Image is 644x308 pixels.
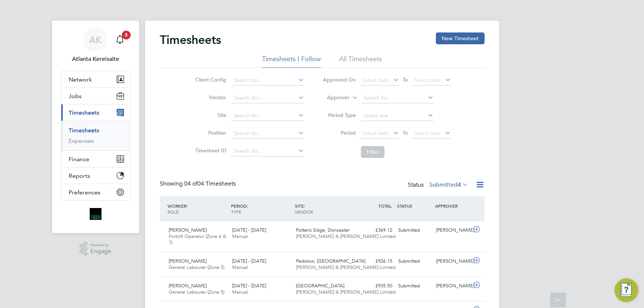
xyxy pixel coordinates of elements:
label: Timesheet ID [193,147,226,154]
div: [PERSON_NAME] [433,255,472,267]
a: 3 [113,28,127,52]
button: Finance [61,151,130,167]
span: Select date [362,77,389,83]
span: Potteric Edge, Doncaster [296,227,349,233]
label: Approver [316,94,349,101]
span: [PERSON_NAME] [169,258,207,264]
span: / [247,203,248,209]
div: [PERSON_NAME] [433,280,472,292]
span: Atlanta Kereisaite [61,55,130,63]
label: Approved On [323,76,356,83]
button: Reports [61,167,130,184]
div: STATUS [395,199,434,212]
div: Submitted [395,224,434,236]
span: Manual [232,233,248,239]
div: Submitted [395,255,434,267]
a: Powered byEngage [80,242,111,256]
span: 04 of [184,180,197,187]
button: Timesheets [61,104,130,121]
label: Vendor [193,94,226,101]
a: AKAtlanta Kereisaite [61,28,130,63]
div: £369.12 [357,224,395,236]
span: Padstow, [GEOGRAPHIC_DATA] [296,258,365,264]
button: Engage Resource Center [614,278,638,302]
div: SITE [293,199,357,218]
span: Manual [232,264,248,270]
span: VENDOR [295,209,313,215]
span: Finance [69,156,89,163]
span: [PERSON_NAME] & [PERSON_NAME] Limited [296,233,396,239]
label: Client Config [193,76,226,83]
span: ROLE [168,209,179,215]
span: Select date [362,130,389,136]
span: [PERSON_NAME] & [PERSON_NAME] Limited [296,289,396,295]
span: Reports [69,172,90,179]
span: Preferences [69,189,100,196]
span: [DATE] - [DATE] [232,258,266,264]
span: Select date [414,130,441,136]
span: 04 Timesheets [184,180,236,187]
span: Engage [90,248,111,255]
h2: Timesheets [160,32,221,47]
a: Expenses [69,137,94,144]
span: General Labourer (Zone 5) [169,289,224,295]
label: Position [193,129,226,136]
button: Filter [361,146,385,158]
span: [PERSON_NAME] & [PERSON_NAME] Limited [296,264,396,270]
input: Select one [361,111,434,121]
span: Manual [232,289,248,295]
a: Go to home page [61,208,130,220]
div: Showing [160,180,237,188]
span: 4 [458,181,461,188]
span: Network [69,76,92,83]
span: AK [89,35,101,45]
input: Search for... [231,93,304,103]
label: Submitted [429,181,468,188]
span: [GEOGRAPHIC_DATA] [296,283,344,289]
div: £926.15 [357,255,395,267]
span: 3 [122,31,131,39]
li: Timesheets I Follow [262,55,321,68]
label: Period Type [323,112,356,118]
span: Forklift Operator (Zone 6 & 7) [169,233,226,246]
span: TYPE [231,209,241,215]
span: [PERSON_NAME] [169,283,207,289]
nav: Main navigation [52,21,139,233]
div: Status [408,180,470,190]
button: New Timesheet [436,32,485,44]
span: Timesheets [69,109,99,116]
label: Site [193,112,226,118]
li: All Timesheets [339,55,382,68]
span: TOTAL [378,203,392,209]
span: To [400,128,410,138]
span: / [304,203,305,209]
span: [PERSON_NAME] [169,227,207,233]
input: Search for... [231,111,304,121]
span: Jobs [69,93,82,100]
span: [DATE] - [DATE] [232,227,266,233]
input: Search for... [231,146,304,156]
input: Search for... [231,128,304,139]
div: Timesheets [61,121,130,150]
button: Network [61,71,130,87]
a: Timesheets [69,127,99,134]
span: / [186,203,188,209]
button: Preferences [61,184,130,200]
div: PERIOD [229,199,293,218]
label: Period [323,129,356,136]
span: Powered by [90,242,111,248]
input: Search for... [231,75,304,86]
span: General Labourer (Zone 5) [169,264,224,270]
div: WORKER [166,199,230,218]
div: Submitted [395,280,434,292]
img: bromak-logo-retina.png [90,208,101,220]
span: To [400,75,410,84]
span: [DATE] - [DATE] [232,283,266,289]
input: Search for... [361,93,434,103]
div: APPROVER [433,199,472,212]
button: Jobs [61,88,130,104]
div: [PERSON_NAME] [433,224,472,236]
span: Select date [414,77,441,83]
div: £935.50 [357,280,395,292]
